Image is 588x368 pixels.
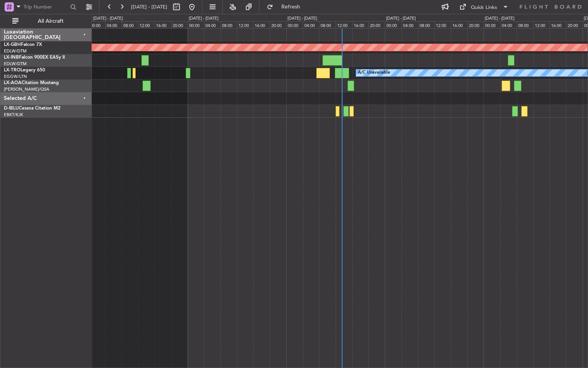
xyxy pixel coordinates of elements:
[484,21,500,28] div: 00:00
[24,1,68,13] input: Trip Number
[8,15,84,27] button: All Aircraft
[549,21,566,28] div: 16:00
[4,81,22,85] span: LX-AOA
[122,21,138,28] div: 08:00
[485,15,514,22] div: [DATE] - [DATE]
[336,21,352,28] div: 12:00
[533,21,550,28] div: 12:00
[171,21,188,28] div: 20:00
[188,21,204,28] div: 00:00
[418,21,435,28] div: 08:00
[4,106,60,111] a: D-IBLUCessna Citation M2
[93,15,123,22] div: [DATE] - [DATE]
[4,42,21,47] span: LX-GBH
[4,81,59,85] a: LX-AOACitation Mustang
[155,21,171,28] div: 16:00
[287,15,317,22] div: [DATE] - [DATE]
[358,67,390,79] div: A/C Unavailable
[20,19,81,24] span: All Aircraft
[455,1,512,13] button: Quick Links
[105,21,122,28] div: 04:00
[303,21,319,28] div: 04:00
[500,21,517,28] div: 04:00
[434,21,451,28] div: 12:00
[471,4,497,12] div: Quick Links
[220,21,237,28] div: 08:00
[138,21,155,28] div: 12:00
[253,21,270,28] div: 16:00
[4,55,19,60] span: LX-INB
[566,21,583,28] div: 20:00
[4,68,45,73] a: LX-TROLegacy 650
[451,21,467,28] div: 16:00
[4,112,23,118] a: EBKT/KJK
[270,21,286,28] div: 20:00
[4,74,27,79] a: EGGW/LTN
[467,21,484,28] div: 20:00
[4,61,27,67] a: EDLW/DTM
[275,4,307,10] span: Refresh
[4,42,42,47] a: LX-GBHFalcon 7X
[189,15,218,22] div: [DATE] - [DATE]
[386,15,416,22] div: [DATE] - [DATE]
[385,21,402,28] div: 00:00
[4,68,20,73] span: LX-TRO
[4,55,65,60] a: LX-INBFalcon 900EX EASy II
[286,21,303,28] div: 00:00
[352,21,369,28] div: 16:00
[4,86,49,92] a: [PERSON_NAME]/QSA
[89,21,105,28] div: 00:00
[4,48,27,54] a: EDLW/DTM
[263,1,309,13] button: Refresh
[4,106,19,111] span: D-IBLU
[237,21,254,28] div: 12:00
[402,21,418,28] div: 04:00
[131,3,167,10] span: [DATE] - [DATE]
[319,21,336,28] div: 08:00
[368,21,385,28] div: 20:00
[517,21,533,28] div: 08:00
[204,21,220,28] div: 04:00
